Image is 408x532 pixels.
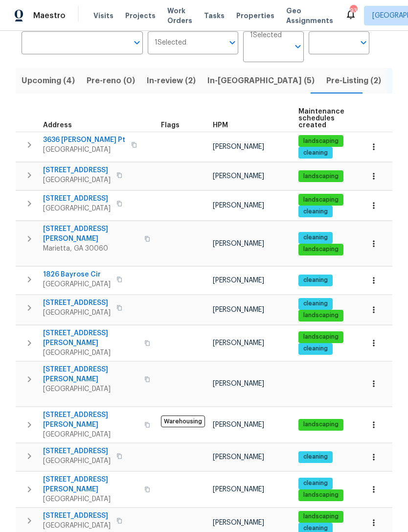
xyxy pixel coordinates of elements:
span: Projects [125,11,156,21]
span: [PERSON_NAME] [213,486,264,493]
span: [STREET_ADDRESS] [43,446,111,456]
span: cleaning [299,233,332,242]
span: [PERSON_NAME] [213,421,264,428]
span: Pre-Listing (2) [326,74,381,88]
span: Work Orders [167,6,192,25]
span: HPM [213,122,228,129]
span: [STREET_ADDRESS][PERSON_NAME] [43,224,138,244]
span: Visits [93,11,113,21]
span: [STREET_ADDRESS][PERSON_NAME] [43,365,138,384]
span: [GEOGRAPHIC_DATA] [43,348,138,358]
span: [PERSON_NAME] [213,380,264,387]
span: [PERSON_NAME] [213,202,264,209]
span: cleaning [299,208,332,216]
span: Geo Assignments [286,6,333,25]
span: Properties [236,11,274,21]
span: [GEOGRAPHIC_DATA] [43,521,111,531]
span: [PERSON_NAME] [213,143,264,150]
span: landscaping [299,196,342,204]
span: [GEOGRAPHIC_DATA] [43,204,111,213]
span: [PERSON_NAME] [213,454,264,461]
span: [STREET_ADDRESS][PERSON_NAME] [43,475,138,494]
span: Upcoming (4) [22,74,75,88]
span: [PERSON_NAME] [213,340,264,347]
span: Maestro [33,11,66,21]
span: [PERSON_NAME] [213,306,264,313]
span: cleaning [299,149,332,157]
span: 1826 Bayrose Cir [43,270,111,279]
span: [STREET_ADDRESS] [43,511,111,521]
span: landscaping [299,172,342,181]
span: [GEOGRAPHIC_DATA] [43,384,138,394]
span: [GEOGRAPHIC_DATA] [43,430,138,439]
span: [STREET_ADDRESS][PERSON_NAME] [43,328,138,348]
span: landscaping [299,491,342,499]
span: landscaping [299,245,342,254]
span: Flags [161,122,180,129]
span: [STREET_ADDRESS] [43,298,111,308]
span: [PERSON_NAME] [213,519,264,526]
span: [GEOGRAPHIC_DATA] [43,145,125,155]
span: Marietta, GA 30060 [43,244,138,254]
span: Address [43,122,72,129]
span: Warehousing [161,416,205,427]
span: landscaping [299,512,342,521]
span: [GEOGRAPHIC_DATA] [43,175,111,185]
span: In-[GEOGRAPHIC_DATA] (5) [207,74,315,88]
span: cleaning [299,453,332,461]
span: 3636 [PERSON_NAME] Pt [43,135,125,145]
span: [STREET_ADDRESS] [43,194,111,204]
span: [GEOGRAPHIC_DATA] [43,279,111,289]
span: [STREET_ADDRESS][PERSON_NAME] [43,410,138,430]
span: Tasks [204,12,225,19]
span: cleaning [299,276,332,284]
span: Pre-reno (0) [87,74,135,88]
span: landscaping [299,311,342,320]
span: In-review (2) [147,74,196,88]
span: 1 Selected [155,39,186,47]
span: cleaning [299,345,332,353]
span: 1 Selected [250,31,282,40]
span: cleaning [299,300,332,308]
span: Maintenance schedules created [298,108,344,129]
span: landscaping [299,137,342,145]
span: [GEOGRAPHIC_DATA] [43,494,138,504]
button: Open [357,36,370,49]
span: landscaping [299,333,342,341]
button: Open [130,36,144,49]
span: [PERSON_NAME] [213,173,264,180]
span: cleaning [299,479,332,487]
span: [GEOGRAPHIC_DATA] [43,456,111,466]
span: landscaping [299,420,342,429]
span: [PERSON_NAME] [213,240,264,247]
div: 93 [350,6,357,16]
span: [GEOGRAPHIC_DATA] [43,308,111,318]
button: Open [226,36,239,49]
button: Open [291,40,305,53]
span: [PERSON_NAME] [213,277,264,284]
span: [STREET_ADDRESS] [43,165,111,175]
